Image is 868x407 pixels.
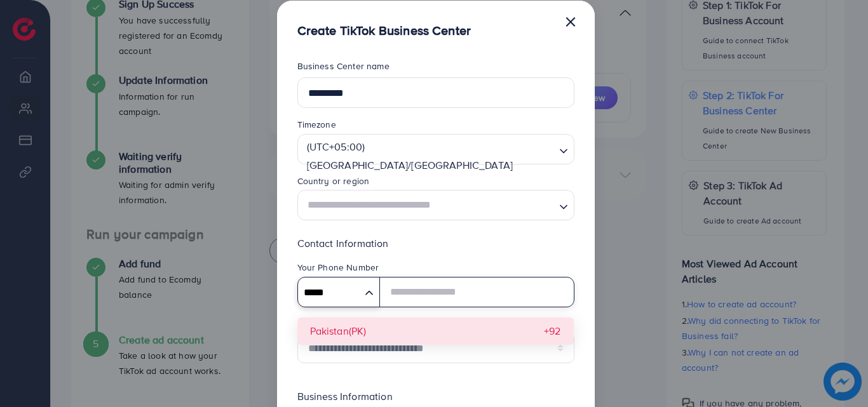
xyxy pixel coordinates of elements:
[299,283,360,303] input: Search for option
[297,236,574,251] p: Contact Information
[297,134,574,164] div: Search for option
[303,194,554,217] input: Search for option
[297,277,381,307] div: Search for option
[304,138,553,175] span: (UTC+05:00) [GEOGRAPHIC_DATA]/[GEOGRAPHIC_DATA]
[297,389,574,404] p: Business Information
[297,60,574,77] legend: Business Center name
[564,8,577,34] button: Close
[297,118,336,131] label: Timezone
[297,21,471,39] h5: Create TikTok Business Center
[303,177,554,197] input: Search for option
[310,324,367,338] span: Pakistan(PK)
[297,175,370,187] label: Country or region
[297,190,574,220] div: Search for option
[297,261,379,274] label: Your Phone Number
[544,324,560,338] span: +92
[297,317,398,330] label: Your Secondary Industry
